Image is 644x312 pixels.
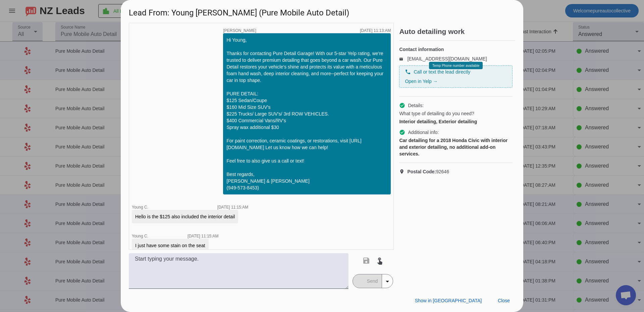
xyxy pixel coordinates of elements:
mat-icon: check_circle [399,129,405,135]
span: Show in [GEOGRAPHIC_DATA] [415,298,482,303]
button: Close [492,295,515,307]
span: Close [498,298,510,303]
div: Hello is the $125 also included the interior detail [135,213,235,220]
h4: Contact information [399,46,513,53]
h2: Auto detailing work [399,28,515,35]
div: Car detailing for a 2018 Honda Civic with interior and exterior detailing, no additional add-on s... [399,137,513,157]
div: [DATE] 11:15:AM [217,205,248,209]
span: What type of detailing do you need? [399,110,474,117]
div: I just have some stain on the seat [135,242,205,249]
a: [EMAIL_ADDRESS][DOMAIN_NAME] [407,56,487,61]
mat-icon: phone [405,69,411,75]
a: Open in Yelp → [405,79,437,84]
span: Call or text the lead directly [414,69,470,75]
mat-icon: email [399,57,407,60]
span: Young C. [132,234,148,238]
span: Young C. [132,205,148,210]
div: [DATE] 11:13:AM [360,29,391,33]
div: Hi Young, Thanks for contacting Pure Detail Garage! With our 5-star Yelp rating, we're trusted to... [226,37,387,191]
strong: Postal Code: [407,169,436,174]
div: Interior detailing, Exterior detailing [399,118,513,125]
span: [PERSON_NAME] [223,29,256,33]
span: Temp Phone number available [432,64,479,68]
div: [DATE] 11:15:AM [187,234,218,238]
span: Details: [408,102,424,109]
mat-icon: touch_app [376,257,384,265]
span: Additional info: [408,129,439,136]
mat-icon: location_on [399,169,407,174]
mat-icon: arrow_drop_down [383,277,391,285]
span: 92646 [407,168,449,175]
button: Show in [GEOGRAPHIC_DATA] [410,295,487,307]
mat-icon: check_circle [399,102,405,108]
